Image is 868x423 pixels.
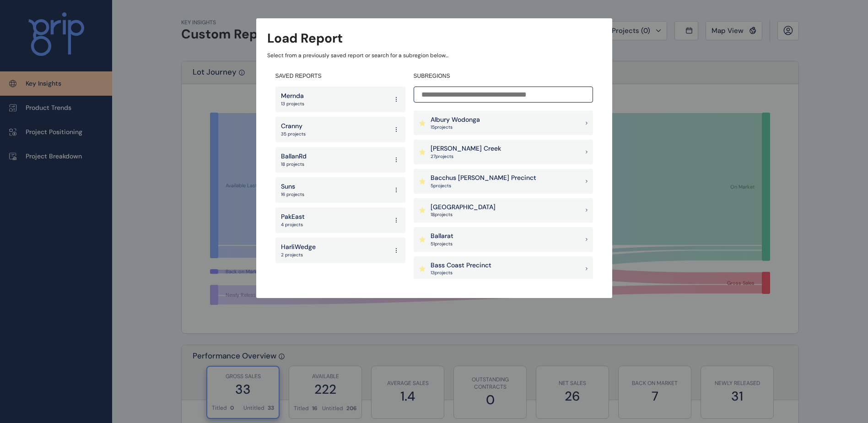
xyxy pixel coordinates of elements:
p: 27 project s [431,153,501,160]
p: Ballarat [431,232,453,241]
p: 18 project s [431,211,496,218]
h3: Load Report [267,29,343,47]
p: 18 projects [281,161,307,168]
p: Bacchus [PERSON_NAME] Precinct [431,174,536,183]
p: 2 projects [281,252,316,258]
p: 51 project s [431,241,453,247]
p: 13 projects [281,101,304,107]
h4: SUBREGIONS [414,72,593,80]
p: 35 projects [281,131,306,137]
p: 15 project s [431,124,480,130]
p: 5 project s [431,183,536,189]
p: 4 projects [281,222,305,228]
p: 13 project s [431,270,491,276]
p: Mernda [281,92,304,101]
p: [PERSON_NAME] Creek [431,144,501,153]
p: Select from a previously saved report or search for a subregion below... [267,52,601,60]
h4: SAVED REPORTS [275,72,405,80]
p: 16 projects [281,191,304,198]
p: PakEast [281,212,305,222]
p: BallanRd [281,152,307,161]
p: Cranny [281,122,306,131]
p: Bass Coast Precinct [431,261,491,270]
p: Albury Wodonga [431,115,480,125]
p: Suns [281,182,304,191]
p: HarliWedge [281,243,316,252]
p: [GEOGRAPHIC_DATA] [431,203,496,212]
